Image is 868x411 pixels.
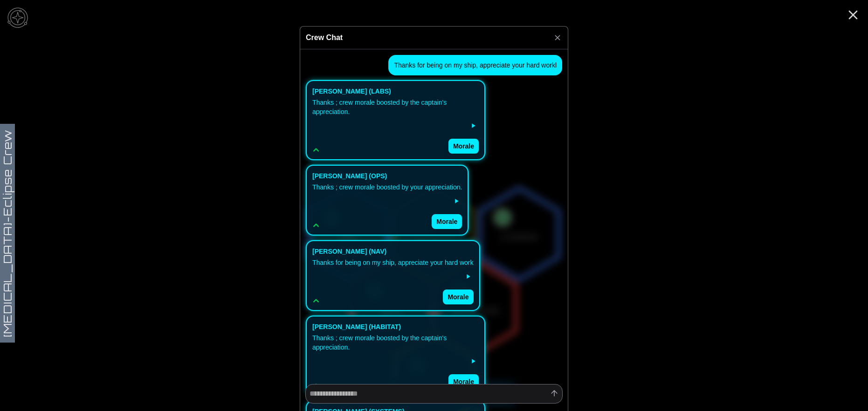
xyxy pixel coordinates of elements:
[312,171,462,181] div: [PERSON_NAME] (OPS)
[394,61,557,70] div: Thanks for being on my ship, appreciate your hard workl
[4,4,32,32] img: menu
[448,374,479,389] button: morale
[312,98,479,116] div: Thanks ; crew morale boosted by the captain's appreciation.
[432,214,462,229] button: morale
[468,356,479,367] button: Play
[451,195,462,207] button: Play
[312,182,462,192] div: Thanks ; crew morale boosted by your appreciation.
[312,87,479,96] div: [PERSON_NAME] (LABS)
[312,247,474,256] div: [PERSON_NAME] (NAV)
[462,271,474,282] button: Play
[312,333,479,352] div: Thanks ; crew morale boosted by the captain's appreciation.
[443,290,473,304] button: morale
[306,32,343,43] h3: Crew Chat
[312,322,479,331] div: [PERSON_NAME] (HABITAT)
[448,139,479,154] button: morale
[312,258,474,267] div: Thanks for being on my ship, appreciate your hard work
[468,120,479,131] button: Play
